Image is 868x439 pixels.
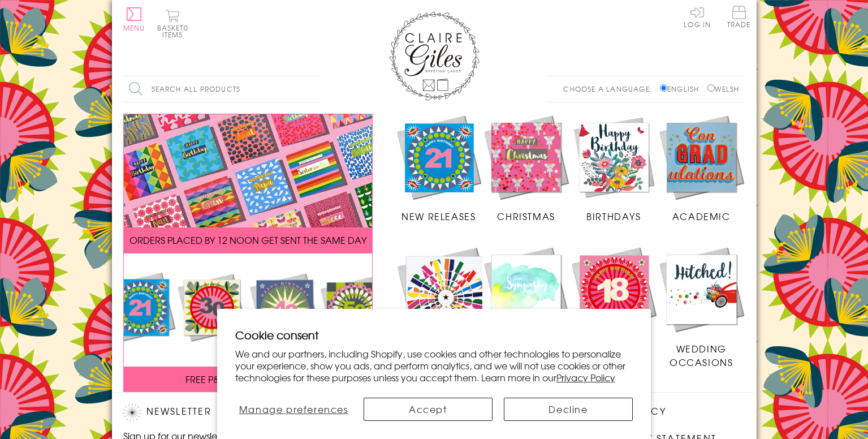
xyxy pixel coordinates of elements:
span: ORDERS PLACED BY 12 NOON GET SENT THE SAME DAY [129,233,366,247]
a: New Releases [395,114,483,223]
p: We and our partners, including Shopify, use cookies and other technologies to personalize your ex... [235,348,633,383]
a: Academic [658,114,745,223]
h2: Newsletter [123,404,316,421]
input: English [660,84,667,92]
label: Welsh [707,84,740,94]
input: Welsh [707,84,715,92]
a: Congratulations [395,246,497,369]
span: 0 items [162,23,188,40]
a: Privacy Policy [556,371,615,384]
span: New Releases [401,209,476,223]
button: Decline [504,398,633,421]
span: Trade [727,6,751,28]
input: Search [310,76,321,102]
h2: Cookie consent [235,327,633,343]
a: Christmas [482,114,570,223]
img: Claire Giles Greetings Cards [389,11,480,101]
span: Birthdays [586,209,641,223]
button: Manage preferences [235,398,352,421]
span: Christmas [497,209,555,223]
a: Log In [684,6,711,28]
a: Wedding Occasions [658,246,745,369]
button: Accept [364,398,493,421]
p: Choose a language: [563,84,658,94]
a: Trade [727,6,751,30]
label: English [660,84,705,94]
span: Menu [123,23,145,33]
span: Academic [672,209,731,223]
button: Basket0 items [157,9,188,38]
a: Birthdays [570,114,658,223]
span: Wedding Occasions [670,342,733,369]
span: Manage preferences [239,402,348,416]
input: Search all products [123,76,321,102]
span: FREE P&P ON ALL UK ORDERS [185,372,310,386]
a: Sympathy [482,246,570,355]
a: Age Cards [570,246,658,355]
button: Menu [123,7,145,31]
